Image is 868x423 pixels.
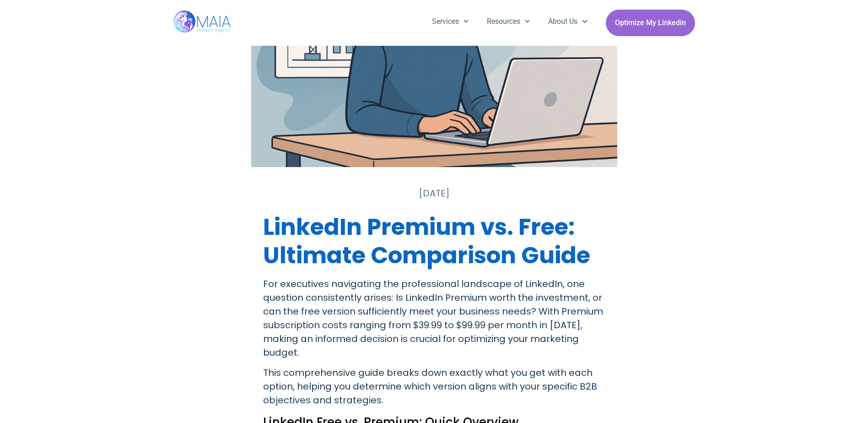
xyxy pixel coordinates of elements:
[539,10,596,33] a: About Us
[419,187,450,200] time: [DATE]
[419,186,450,200] a: [DATE]
[606,10,695,36] a: Optimize My Linkedin
[423,10,597,33] nav: Menu
[615,14,686,32] span: Optimize My Linkedin
[478,10,539,33] a: Resources
[263,277,605,359] p: For executives navigating the professional landscape of LinkedIn, one question consistently arise...
[263,213,605,270] h1: LinkedIn Premium vs. Free: Ultimate Comparison Guide
[263,366,605,407] p: This comprehensive guide breaks down exactly what you get with each option, helping you determine...
[423,10,478,33] a: Services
